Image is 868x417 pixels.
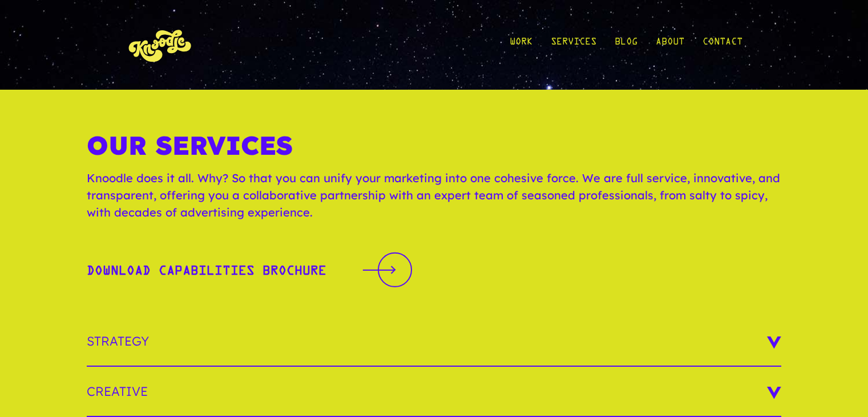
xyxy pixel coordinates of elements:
[87,170,781,232] p: Knoodle does it all. Why? So that you can unify your marketing into one cohesive force. We are fu...
[551,18,596,71] a: Services
[615,18,637,71] a: Blog
[656,18,684,71] a: About
[703,18,742,71] a: Contact
[87,130,781,170] h1: Our Services
[87,251,412,289] a: Download Capabilities BrochureDownload Capabilities Brochure
[87,316,781,367] h3: Strategy
[126,18,195,71] img: KnoLogo(yellow)
[510,18,532,71] a: Work
[87,367,781,417] h3: Creative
